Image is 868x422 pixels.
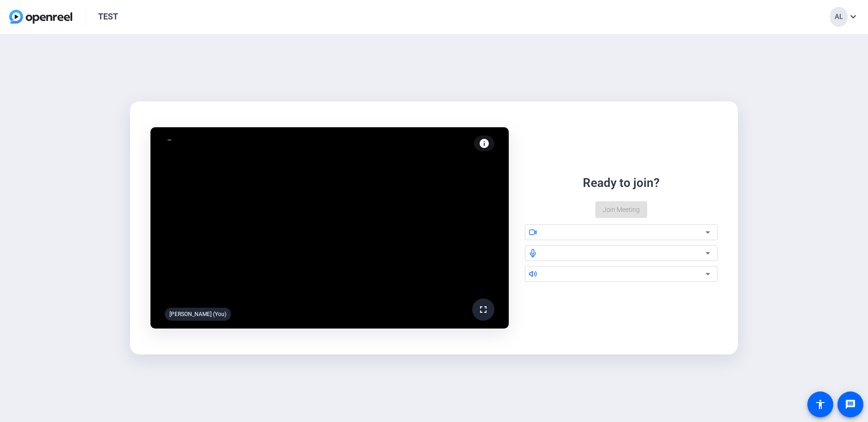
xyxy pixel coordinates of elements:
div: [PERSON_NAME] (You) [165,308,231,321]
mat-icon: fullscreen [478,304,489,315]
mat-icon: message [845,399,856,410]
div: AL [830,7,848,27]
mat-icon: info [479,138,490,149]
img: OpenReel logo [9,10,72,24]
div: TEST [98,11,118,22]
div: Ready to join? [583,174,660,192]
mat-icon: expand_more [848,11,859,22]
mat-icon: accessibility [815,399,826,410]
